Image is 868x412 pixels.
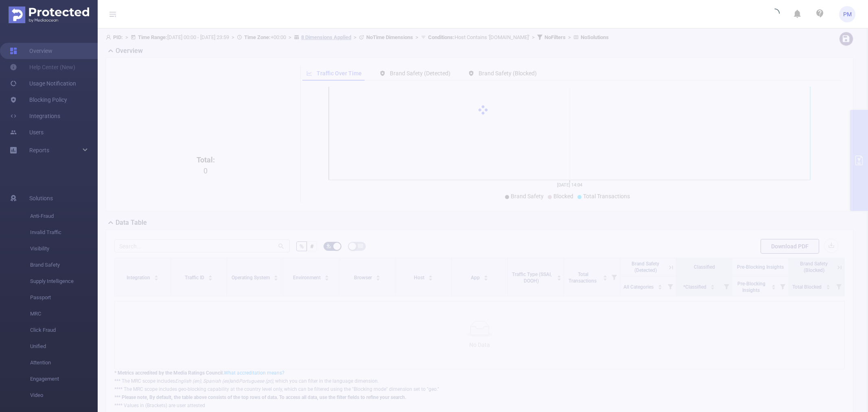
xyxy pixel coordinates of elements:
[10,108,60,124] a: Integrations
[10,92,67,108] a: Blocking Policy
[30,257,98,273] span: Brand Safety
[30,289,98,306] span: Passport
[30,355,98,371] span: Attention
[10,124,44,140] a: Users
[29,142,49,158] a: Reports
[30,371,98,387] span: Engagement
[29,190,53,206] span: Solutions
[30,387,98,403] span: Video
[10,75,76,92] a: Usage Notification
[843,6,852,22] span: PM
[30,241,98,257] span: Visibility
[770,9,780,20] i: icon: loading
[30,208,98,224] span: Anti-Fraud
[30,224,98,241] span: Invalid Traffic
[29,147,49,153] span: Reports
[30,273,98,289] span: Supply Intelligence
[30,338,98,355] span: Unified
[30,322,98,338] span: Click Fraud
[30,306,98,322] span: MRC
[9,7,89,23] img: Protected Media
[10,43,52,59] a: Overview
